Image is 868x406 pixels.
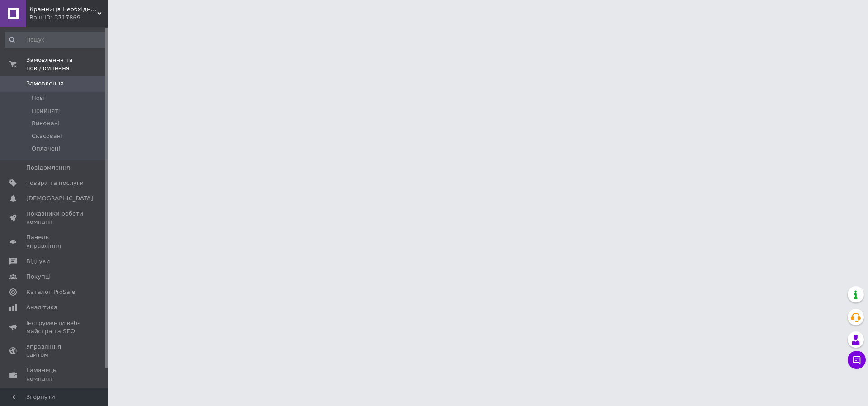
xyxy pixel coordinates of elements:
span: Гаманець компанії [26,366,84,382]
span: Відгуки [26,257,50,265]
span: Товари та послуги [26,179,84,187]
span: Замовлення та повідомлення [26,56,108,72]
span: Виконані [32,119,60,127]
span: Каталог ProSale [26,288,75,296]
span: Покупці [26,273,51,281]
span: Скасовані [32,132,62,140]
span: Панель управління [26,233,84,250]
input: Пошук [5,32,107,48]
span: Аналітика [26,303,57,312]
span: Показники роботи компанії [26,210,84,226]
span: Інструменти веб-майстра та SEO [26,319,84,335]
button: Чат з покупцем [848,351,866,369]
span: Крамниця Необхідних Речей [29,5,97,14]
span: Нові [32,94,45,102]
span: Оплачені [32,145,60,153]
div: Ваш ID: 3717869 [29,14,108,22]
span: Управління сайтом [26,343,84,359]
span: Прийняті [32,107,60,115]
span: Повідомлення [26,164,70,172]
span: Замовлення [26,80,64,88]
span: [DEMOGRAPHIC_DATA] [26,194,93,203]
